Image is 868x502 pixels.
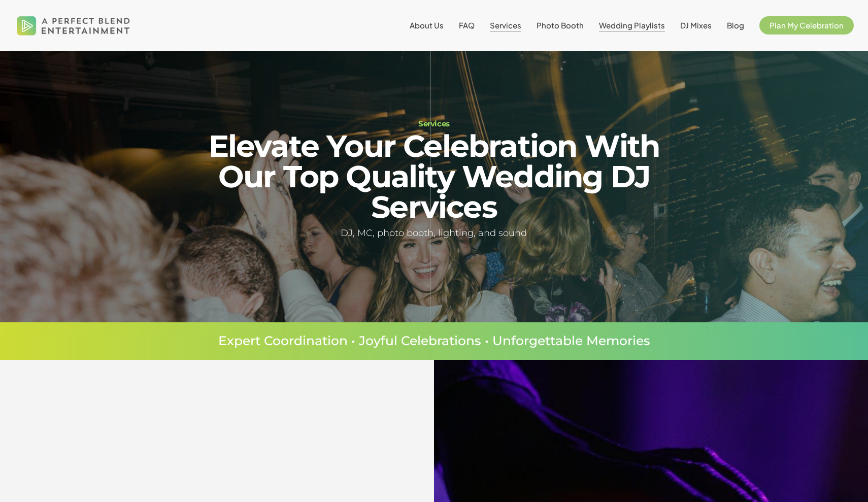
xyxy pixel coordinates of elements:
[490,20,521,30] span: Services
[770,20,844,30] span: Plan My Celebration
[490,21,521,29] a: Services
[727,20,744,30] span: Blog
[410,20,444,30] span: About Us
[459,21,475,29] a: FAQ
[410,21,444,29] a: About Us
[680,20,712,30] span: DJ Mixes
[680,21,712,29] a: DJ Mixes
[537,20,584,30] span: Photo Booth
[459,20,475,30] span: FAQ
[179,120,688,127] h1: Services
[537,21,584,29] a: Photo Booth
[759,21,854,29] a: Plan My Celebration
[179,226,688,241] h5: DJ, MC, photo booth, lighting, and sound
[599,20,665,30] span: Wedding Playlists
[46,334,822,347] p: Expert Coordination • Joyful Celebrations • Unforgettable Memories
[727,21,744,29] a: Blog
[14,7,133,44] img: A Perfect Blend Entertainment
[599,21,665,29] a: Wedding Playlists
[179,131,688,222] h2: Elevate Your Celebration With Our Top Quality Wedding DJ Services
